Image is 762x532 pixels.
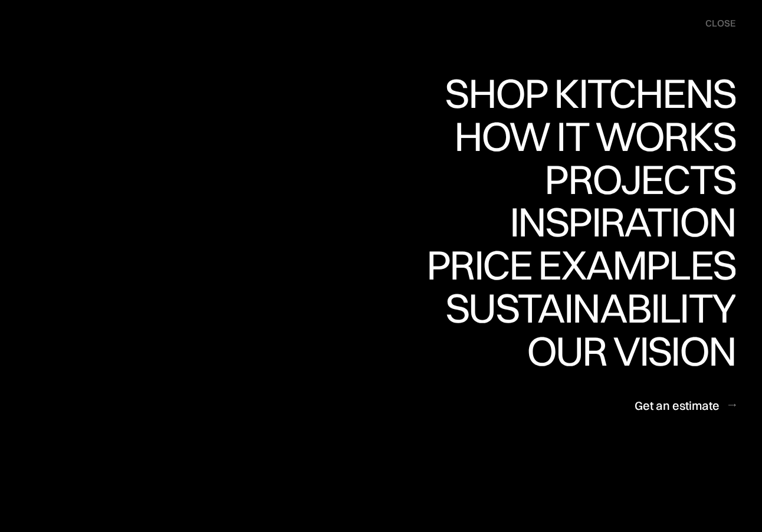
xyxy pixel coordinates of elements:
a: Our visionOur vision [517,330,735,373]
div: Price examples [426,285,735,327]
a: InspirationInspiration [493,201,735,244]
div: Get an estimate [635,397,720,413]
div: Price examples [426,244,735,285]
div: menu [694,12,735,35]
a: Get an estimate [635,390,735,419]
div: Sustainability [435,287,735,329]
a: Price examplesPrice examples [426,244,735,287]
div: Our vision [517,372,735,413]
div: Shop Kitchens [439,114,735,155]
div: close [705,17,735,30]
div: Projects [544,158,735,199]
div: Inspiration [493,201,735,242]
div: Our vision [517,330,735,372]
div: Projects [544,199,735,241]
a: ProjectsProjects [544,158,735,201]
div: How it works [451,116,735,157]
div: Shop Kitchens [439,73,735,114]
div: Inspiration [493,242,735,284]
a: Shop KitchensShop Kitchens [439,73,735,116]
a: SustainabilitySustainability [435,287,735,330]
div: Sustainability [435,329,735,370]
a: How it worksHow it works [451,116,735,159]
div: How it works [451,157,735,198]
